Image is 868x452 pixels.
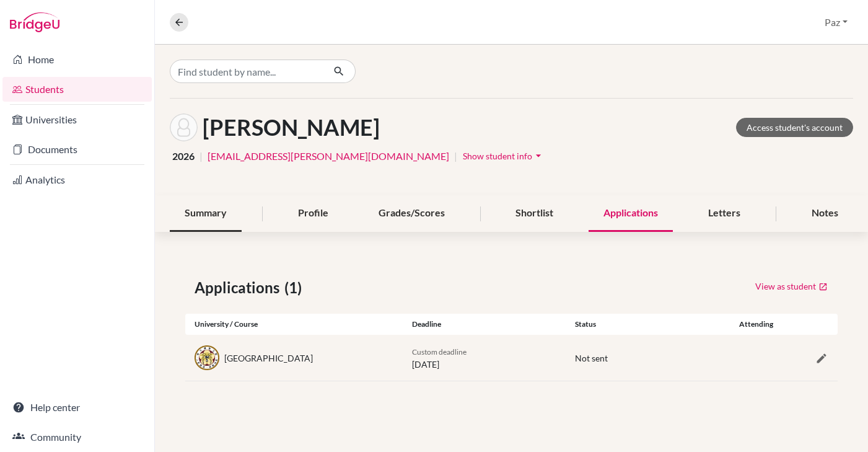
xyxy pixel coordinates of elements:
span: Show student info [463,151,532,161]
h1: [PERSON_NAME] [203,114,380,141]
div: Shortlist [501,195,568,232]
div: Applications [589,195,673,232]
span: Applications [195,277,284,299]
a: Documents [2,137,152,162]
a: Analytics [2,167,152,192]
a: Universities [2,107,152,132]
a: Help center [2,395,152,420]
img: Bridge-U [10,12,59,32]
span: 2026 [172,149,195,164]
div: Status [566,319,729,330]
div: Attending [729,319,784,330]
span: Custom deadline [412,347,467,357]
div: Grades/Scores [364,195,460,232]
img: Krisha Lin's avatar [170,113,198,141]
a: [EMAIL_ADDRESS][PERSON_NAME][DOMAIN_NAME] [208,149,449,164]
div: University / Course [185,319,403,330]
div: Letters [693,195,755,232]
span: | [199,149,203,164]
span: | [454,149,457,164]
div: [DATE] [403,345,566,371]
a: Home [2,47,152,72]
button: Show student infoarrow_drop_down [462,146,545,166]
div: [GEOGRAPHIC_DATA] [224,352,313,365]
div: Summary [170,195,242,232]
input: Find student by name... [170,60,323,83]
div: Profile [283,195,343,232]
div: Notes [797,195,853,232]
a: Students [2,77,152,102]
div: Deadline [403,319,566,330]
span: (1) [284,277,307,299]
a: View as student [755,277,828,296]
button: Paz [819,11,853,34]
span: Not sent [575,353,608,363]
i: arrow_drop_down [532,149,545,162]
a: Community [2,425,152,450]
img: tw_ntu_09h0xrsq.png [195,345,219,370]
a: Access student's account [736,118,853,137]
